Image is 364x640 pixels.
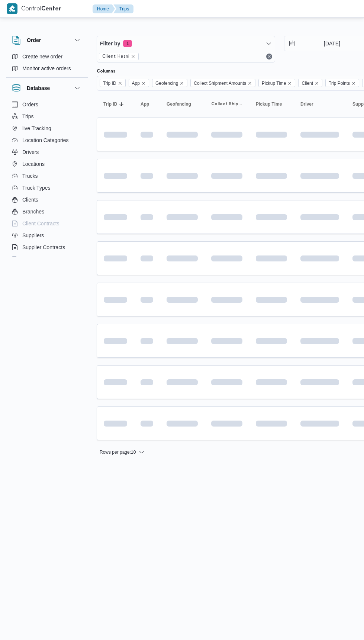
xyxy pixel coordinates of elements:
button: Remove Trip ID from selection in this group [118,81,122,86]
span: App [141,101,149,107]
span: 1 active filters [123,40,132,47]
button: Branches [9,206,85,218]
button: Rows per page:10 [97,448,148,457]
span: Supplier Contracts [22,243,65,252]
button: Order [12,36,82,45]
span: Geofencing [167,101,191,107]
div: Database [6,99,88,260]
button: Database [12,84,82,93]
h3: Database [27,84,50,93]
button: Client Contracts [9,218,85,229]
span: Collect Shipment Amounts [211,101,242,107]
span: Filter by [100,39,120,48]
button: Remove Collect Shipment Amounts from selection in this group [248,81,252,86]
button: Trucks [9,170,85,182]
button: Orders [9,99,85,110]
span: Truck Types [22,183,50,192]
span: Trip Points [329,79,350,87]
img: X8yXhbKr1z7QwAAAABJRU5ErkJggg== [7,3,17,14]
button: Remove Pickup Time from selection in this group [287,81,292,86]
span: Trip ID [103,79,116,87]
button: Remove App from selection in this group [141,81,146,86]
button: Create new order [9,51,85,62]
span: Location Categories [22,136,69,145]
button: remove selected entity [131,54,135,59]
button: Location Categories [9,134,85,146]
span: Geofencing [155,79,178,87]
span: Client: Hesni [99,53,139,60]
span: Client [298,79,322,87]
label: Columns [97,68,115,74]
span: Trucks [22,171,38,180]
span: Monitor active orders [22,64,71,73]
button: Filter by1 active filters [97,36,275,51]
span: Client [302,79,313,87]
span: Rows per page : 10 [100,448,136,457]
button: Driver [297,98,342,110]
span: Branches [22,207,44,216]
button: Trips [9,110,85,122]
span: Devices [22,255,41,264]
span: Client: Hesni [102,53,129,60]
span: Trip ID [100,79,126,87]
div: Order [6,51,88,77]
button: Pickup Time [253,98,290,110]
span: Pickup Time [256,101,282,107]
span: Collect Shipment Amounts [190,79,255,87]
span: Locations [22,160,45,168]
button: Clients [9,194,85,206]
span: Orders [22,100,38,109]
button: Devices [9,253,85,265]
button: Remove Geofencing from selection in this group [180,81,184,86]
span: Trip ID; Sorted in descending order [103,101,117,107]
button: Remove Client from selection in this group [315,81,319,86]
span: Clients [22,195,38,204]
b: Center [41,6,61,12]
button: Monitor active orders [9,62,85,74]
button: App [138,98,156,110]
span: Trips [22,112,34,121]
button: Home [93,4,115,13]
iframe: chat widget [7,610,31,633]
button: Drivers [9,146,85,158]
span: Geofencing [152,79,187,87]
span: live Tracking [22,124,51,133]
span: Pickup Time [262,79,286,87]
button: Remove Trip Points from selection in this group [351,81,356,86]
span: Driver [300,101,313,107]
button: Suppliers [9,229,85,241]
span: Collect Shipment Amounts [194,79,246,87]
h3: Order [27,36,41,45]
button: live Tracking [9,122,85,134]
span: Pickup Time [258,79,295,87]
button: Trip IDSorted in descending order [100,98,130,110]
button: Remove [265,52,274,61]
span: Suppliers [22,231,44,240]
button: Geofencing [164,98,201,110]
button: Trips [113,4,133,13]
svg: Sorted in descending order [119,101,125,107]
span: Create new order [22,52,62,61]
span: App [132,79,140,87]
span: Client Contracts [22,219,59,228]
span: App [129,79,149,87]
span: Trip Points [325,79,359,87]
button: Locations [9,158,85,170]
span: Drivers [22,148,39,157]
button: Supplier Contracts [9,241,85,253]
button: Truck Types [9,182,85,194]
